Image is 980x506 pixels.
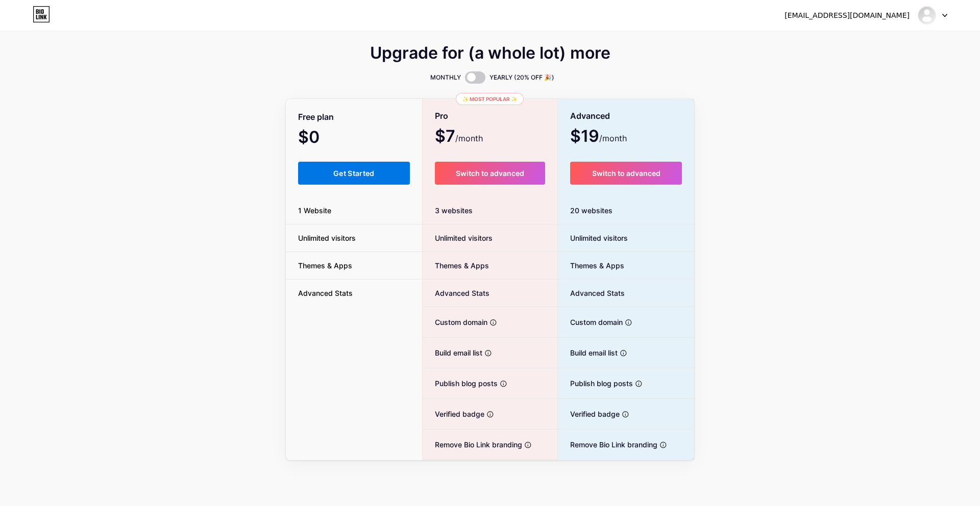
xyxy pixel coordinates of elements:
span: Verified badge [423,409,484,419]
span: /month [455,132,483,144]
span: Advanced Stats [286,288,365,298]
span: Upgrade for (a whole lot) more [370,47,610,59]
span: Custom domain [558,317,623,327]
button: Switch to advanced [435,162,546,185]
span: Build email list [558,347,618,358]
span: Remove Bio Link branding [423,439,522,450]
div: [EMAIL_ADDRESS][DOMAIN_NAME] [785,10,910,21]
span: Verified badge [558,409,620,419]
span: $7 [435,130,483,144]
span: Remove Bio Link branding [558,439,657,450]
span: Themes & Apps [558,260,624,271]
span: Advanced [570,107,610,125]
span: Custom domain [423,317,487,327]
span: Unlimited visitors [558,233,628,243]
div: ✨ Most popular ✨ [456,93,524,105]
span: Switch to advanced [592,169,660,178]
span: 1 Website [286,205,344,216]
span: Themes & Apps [286,260,364,271]
button: Get Started [298,162,410,185]
span: $0 [298,131,347,145]
span: Advanced Stats [423,288,489,298]
span: Get Started [333,169,375,178]
span: Build email list [423,347,482,358]
span: YEARLY (20% OFF 🎉) [489,72,554,83]
span: Advanced Stats [558,288,625,298]
div: 20 websites [558,197,694,224]
span: MONTHLY [430,72,461,83]
button: Switch to advanced [570,162,682,185]
span: Switch to advanced [456,169,524,178]
span: Publish blog posts [423,378,498,389]
span: Free plan [298,108,334,126]
div: 3 websites [423,197,558,224]
img: morningmobileorder [917,6,937,25]
span: /month [599,132,627,144]
span: Unlimited visitors [286,233,368,243]
span: $19 [570,130,627,144]
span: Unlimited visitors [423,233,493,243]
span: Themes & Apps [423,260,489,271]
span: Publish blog posts [558,378,633,389]
span: Pro [435,107,448,125]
